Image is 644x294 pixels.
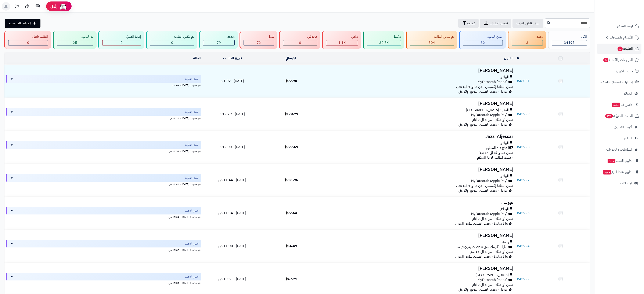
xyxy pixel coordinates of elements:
[517,144,519,150] span: #
[607,158,632,164] span: تطبيق المتجر
[198,31,238,49] a: مردود 79
[185,110,199,114] span: جاري التجهيز
[6,83,201,87] div: اخر تحديث: [DATE] - 1:02 م
[322,266,513,271] h3: [PERSON_NAME]
[367,34,401,39] div: مكتمل
[617,23,633,29] span: لوحة التحكم
[185,77,199,81] span: جاري التجهيز
[244,40,274,45] div: 72
[321,31,362,49] a: ملغي 1.1K
[490,21,508,26] span: تصدير الطلبات
[547,31,591,49] a: الكل34497
[455,221,508,226] span: زيارة مباشرة - مصدر الطلب: تطبيق الجوال
[6,116,201,120] div: اخر تحديث: [DATE] - 12:29 م
[597,21,641,31] a: لوحة التحكم
[500,141,509,146] span: الرياض
[517,56,519,61] a: #
[476,273,509,278] span: [GEOGRAPHIC_DATA]
[362,31,405,49] a: مكتمل 32.7K
[517,78,519,84] span: #
[244,34,274,39] div: فشل
[203,34,234,39] div: مردود
[73,40,77,45] span: 25
[512,34,543,39] div: معلق
[284,111,298,117] span: 170.79
[612,102,632,108] span: وآتس آب
[455,254,508,259] span: زيارة مباشرة - مصدر الطلب: تطبيق الجوال
[410,40,454,45] div: 504
[597,133,641,143] a: التقارير
[456,84,513,89] span: شحن اليمامة إكسبرس - من 2 الى 4 أيام عمل
[57,40,93,45] div: 25
[472,117,513,122] span: شحن أي مكان - من 3 الى 9 أيام
[603,57,633,63] span: المراجعات والأسئلة
[606,147,632,152] span: التطبيقات والخدمات
[185,209,199,213] span: جاري التجهيز
[285,276,297,282] span: 49.71
[223,56,242,61] a: تاريخ الطلب
[379,40,389,45] span: 32.7K
[8,34,48,39] div: الطلب باطل
[517,243,519,249] span: #
[516,21,533,26] span: طلباتي المُوكلة
[218,210,246,216] span: [DATE] - 11:34 ص
[257,40,261,45] span: 72
[11,2,22,12] a: تحديثات المنصة
[457,245,507,249] span: تمارا - فاتورتك حتى 4 دفعات بدون فوائد
[185,143,199,147] span: جاري التجهيز
[322,233,513,238] h3: [PERSON_NAME]
[185,275,199,279] span: جاري التجهيز
[597,156,641,166] a: تطبيق المتجرجديد
[27,40,29,45] span: 0
[478,80,507,84] span: MyFatoorah (mada)
[185,176,199,180] span: جاري التجهيز
[458,287,508,292] span: جوجل - مصدر الطلب: الموقع الإلكتروني
[185,242,199,246] span: جاري التجهيز
[150,40,194,45] div: 0
[471,113,507,117] span: MyFatoorah (Apple Pay)
[624,91,632,96] span: العملاء
[8,21,31,26] span: إضافة طلب جديد
[218,243,246,249] span: [DATE] - 11:00 ص
[597,122,641,132] a: أدوات التسويق
[614,124,632,130] span: أدوات التسويق
[338,40,346,45] span: 1.1K
[517,177,530,183] a: #45997
[285,78,297,84] span: 92.90
[458,122,508,127] span: جوجل - مصدر الطلب: الموقع الإلكتروني
[517,144,530,150] a: #45998
[503,240,509,245] span: يدمه
[597,144,641,155] a: التطبيقات والخدمات
[472,216,513,221] span: شحن أي مكان - من 3 الى 9 أيام
[603,58,608,62] span: 5
[6,182,201,186] div: اخر تحديث: [DATE] - 11:44 ص
[102,34,141,39] div: إعادة المبلغ
[618,47,623,51] span: 1
[507,31,547,49] a: معلق 3
[615,11,640,20] img: logo-2.png
[517,177,519,183] span: #
[57,34,93,39] div: تم التجهيز
[120,40,123,45] span: 0
[217,40,221,45] span: 79
[458,19,479,28] button: تصفية
[597,44,641,54] a: الطلبات1
[322,167,513,172] h3: [PERSON_NAME]
[102,40,141,45] div: 0
[284,144,298,150] span: 227.69
[603,170,611,174] span: جديد
[220,144,245,150] span: [DATE] - 12:00 م
[517,78,530,84] a: #46001
[517,210,519,216] span: #
[59,2,67,11] img: ai-face.png
[220,111,245,117] span: [DATE] - 12:29 م
[6,214,201,219] div: اخر تحديث: [DATE] - 11:34 ص
[97,31,145,49] a: إعادة المبلغ 0
[3,31,52,49] a: الطلب باطل 0
[517,210,530,216] a: #45995
[405,31,458,49] a: تم شحن الطلب 504
[171,40,173,45] span: 0
[466,108,509,113] span: المدينة [GEOGRAPHIC_DATA]
[203,40,234,45] div: 79
[597,77,641,87] a: إشعارات التحويلات البنكية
